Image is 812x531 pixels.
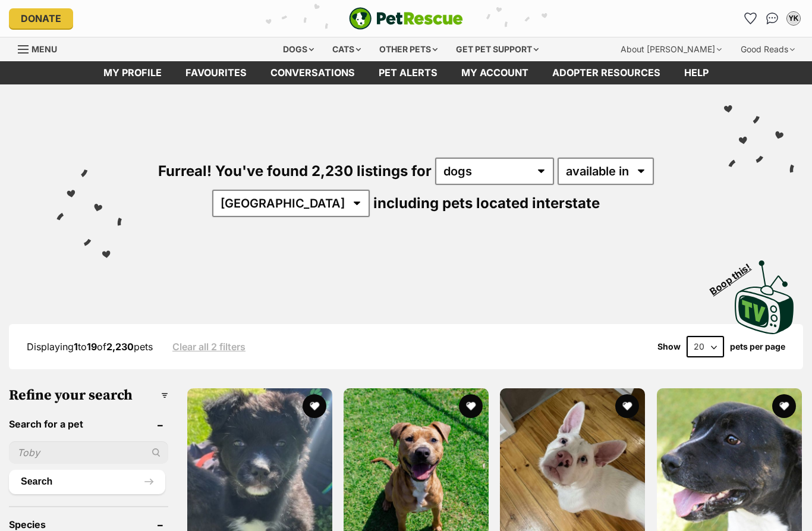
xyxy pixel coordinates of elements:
img: logo-e224e6f780fb5917bec1dbf3a21bbac754714ae5b6737aabdf751b685950b380.svg [349,7,463,30]
button: favourite [459,394,483,418]
strong: 1 [74,341,78,353]
a: My profile [92,61,174,84]
span: Furreal! You've found 2,230 listings for [158,162,432,180]
a: Help [672,61,720,84]
a: conversations [259,61,367,84]
div: Cats [324,37,369,61]
button: favourite [616,394,640,418]
button: My account [784,9,803,28]
a: Menu [18,37,65,59]
a: Adopter resources [540,61,672,84]
span: Show [657,342,681,351]
div: Dogs [275,37,322,61]
strong: 19 [87,341,97,353]
label: pets per page [730,342,785,351]
button: Search [9,470,165,494]
a: My account [449,61,540,84]
header: Search for a pet [9,419,168,429]
input: Toby [9,441,168,464]
a: Clear all 2 filters [172,341,246,352]
div: Other pets [371,37,446,61]
div: YK [788,12,800,24]
div: Get pet support [448,37,547,61]
a: Favourites [174,61,259,84]
span: Menu [32,44,57,54]
div: About [PERSON_NAME] [612,37,730,61]
span: Displaying to of pets [27,341,153,353]
div: Good Reads [732,37,803,61]
a: Pet alerts [367,61,449,84]
ul: Account quick links [741,9,803,28]
a: Favourites [741,9,760,28]
h3: Refine your search [9,387,168,404]
button: favourite [772,394,796,418]
img: PetRescue TV logo [735,260,794,334]
span: Boop this! [708,254,763,297]
strong: 2,230 [106,341,134,353]
a: Conversations [763,9,782,28]
a: Donate [9,8,73,29]
img: chat-41dd97257d64d25036548639549fe6c8038ab92f7586957e7f3b1b290dea8141.svg [766,12,779,24]
a: Boop this! [735,250,794,337]
span: including pets located interstate [373,194,600,212]
a: PetRescue [349,7,463,30]
button: favourite [303,394,326,418]
header: Species [9,519,168,530]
